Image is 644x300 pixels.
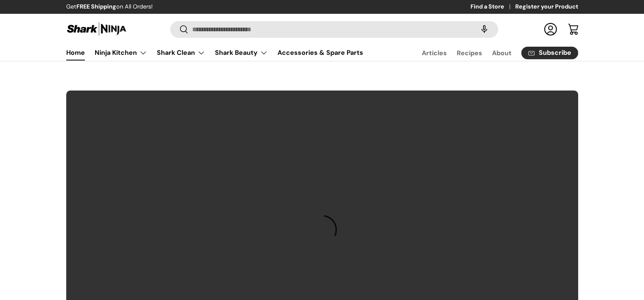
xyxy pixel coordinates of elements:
summary: Shark Clean [152,45,210,61]
a: Shark Clean [157,45,205,61]
img: Shark Ninja Philippines [66,21,127,37]
a: Articles [422,45,447,61]
nav: Secondary [402,45,578,61]
a: Register your Product [515,2,578,11]
a: Subscribe [521,47,578,59]
a: Recipes [457,45,482,61]
summary: Shark Beauty [210,45,273,61]
p: Get on All Orders! [66,2,153,11]
a: Accessories & Spare Parts [278,45,363,60]
a: Shark Beauty [215,45,268,61]
strong: FREE Shipping [76,3,116,10]
a: Home [66,45,85,60]
a: Ninja Kitchen [95,45,147,61]
a: About [492,45,512,61]
speech-search-button: Search by voice [471,20,497,38]
span: Subscribe [539,50,571,56]
nav: Primary [66,45,363,61]
summary: Ninja Kitchen [90,45,152,61]
a: Find a Store [471,2,515,11]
